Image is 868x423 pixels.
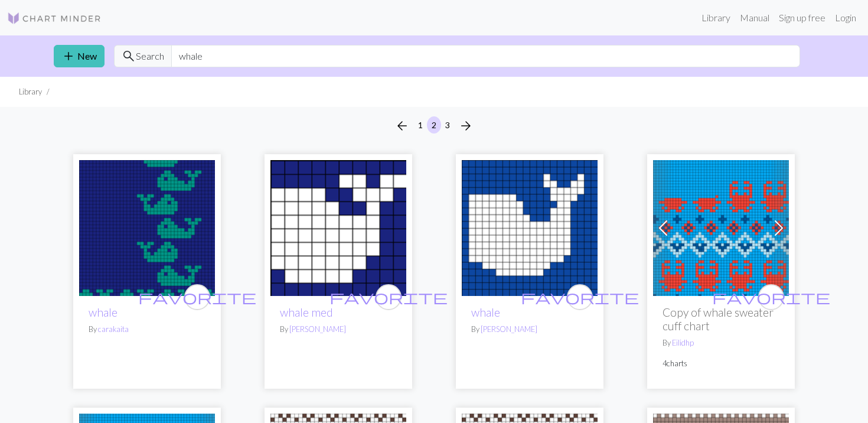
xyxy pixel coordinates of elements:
[653,160,789,296] img: whale sweater cuff chart
[471,324,588,335] p: By
[61,48,76,64] span: add
[98,324,129,334] a: carakaita
[138,288,256,306] span: favorite
[19,86,42,97] li: Library
[712,288,830,306] span: favorite
[663,337,779,349] p: By
[471,305,500,319] a: whale
[79,160,215,296] img: whale
[54,45,105,67] a: New
[270,160,406,296] img: whale med
[697,6,735,30] a: Library
[567,284,593,310] button: favourite
[758,284,784,310] button: favourite
[395,119,409,133] i: Previous
[7,11,102,25] img: Logo
[462,160,598,296] img: whale
[459,119,473,133] i: Next
[89,305,118,319] a: whale
[663,305,779,333] h2: Copy of whale sweater cuff chart
[663,358,779,369] p: 4 charts
[413,116,428,134] button: 1
[712,285,830,309] i: favourite
[395,118,409,134] span: arrow_back
[122,48,136,64] span: search
[653,221,789,232] a: whale sweater cuff chart
[270,221,406,232] a: whale med
[89,324,205,335] p: By
[774,6,830,30] a: Sign up free
[672,338,694,347] a: Eilidhp
[454,116,478,135] button: Next
[79,221,215,232] a: whale
[329,288,448,306] span: favorite
[376,284,402,310] button: favourite
[427,116,441,134] button: 2
[136,49,164,63] span: Search
[289,324,346,334] a: [PERSON_NAME]
[830,6,861,30] a: Login
[521,288,639,306] span: favorite
[462,221,598,232] a: whale
[329,285,448,309] i: favourite
[735,6,774,30] a: Manual
[440,116,455,134] button: 3
[184,284,210,310] button: favourite
[521,285,639,309] i: favourite
[280,324,397,335] p: By
[138,285,256,309] i: favourite
[390,116,478,135] nav: Page navigation
[459,118,473,134] span: arrow_forward
[481,324,537,334] a: [PERSON_NAME]
[390,116,414,135] button: Previous
[280,305,333,319] a: whale med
